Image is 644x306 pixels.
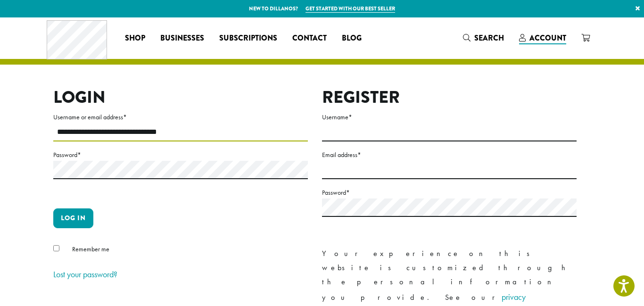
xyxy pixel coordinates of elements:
[322,87,577,108] h2: Register
[292,33,327,44] span: Contact
[342,33,362,44] span: Blog
[474,33,504,43] span: Search
[53,269,117,280] a: Lost your password?
[322,111,577,123] label: Username
[322,187,577,198] label: Password
[53,149,308,161] label: Password
[305,5,395,13] a: Get started with our best seller
[125,33,145,44] span: Shop
[53,111,308,123] label: Username or email address
[219,33,277,44] span: Subscriptions
[117,31,153,46] a: Shop
[529,33,566,43] span: Account
[160,33,204,44] span: Businesses
[53,87,308,108] h2: Login
[53,208,93,228] button: Log in
[72,245,109,253] span: Remember me
[455,30,512,46] a: Search
[322,149,577,161] label: Email address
